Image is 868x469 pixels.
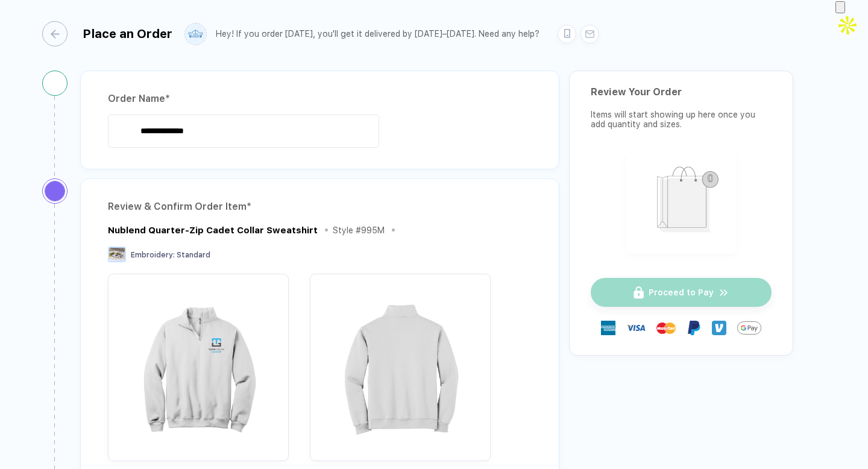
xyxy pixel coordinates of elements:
img: 43ee7be2-27a3-4368-83a6-77c6f16a41e9_nt_front_1758551583508.jpg [114,280,283,449]
span: Standard [177,251,210,259]
div: Hey! If you order [DATE], you'll get it delivered by [DATE]–[DATE]. Need any help? [216,29,539,39]
div: Place an Order [83,27,172,41]
img: visa [626,318,646,338]
img: express [601,321,615,335]
div: Order Name [108,89,532,109]
img: GPay [737,316,761,340]
img: user profile [185,24,206,45]
div: Items will start showing up here once you add quantity and sizes. [591,110,772,129]
div: Review & Confirm Order Item [108,197,532,216]
img: 43ee7be2-27a3-4368-83a6-77c6f16a41e9_nt_back_1758551583510.jpg [316,280,485,449]
span: Embroidery : [131,251,175,259]
img: Apollo [835,13,860,37]
div: Nublend Quarter-Zip Cadet Collar Sweatshirt [108,225,318,236]
img: master-card [656,318,676,338]
img: Paypal [687,321,701,335]
div: Review Your Order [591,86,772,98]
img: Embroidery [108,247,126,262]
img: Venmo [712,321,726,335]
img: shopping_bag.png [632,159,731,246]
div: Style # 995M [333,225,385,235]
